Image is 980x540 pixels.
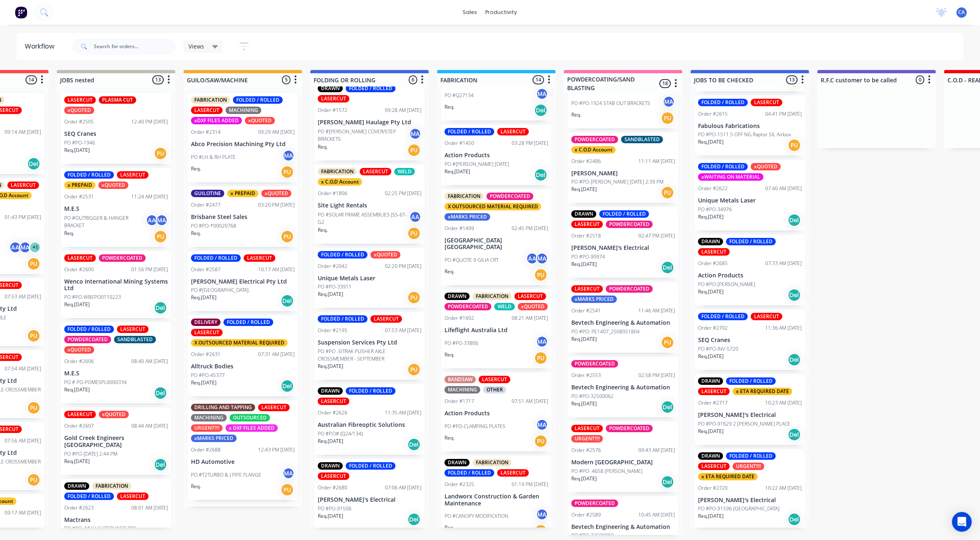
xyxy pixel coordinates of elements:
[318,339,421,346] p: Suspension Services Pty Ltd
[445,398,474,405] div: Order #1717
[314,248,425,308] div: FOLDED / ROLLEDxQUOTEDOrder #204202:20 PM [DATE]Unique Metals LaserPO #PO-33911Req.[DATE]PU
[258,351,295,358] div: 07:31 AM [DATE]
[314,384,425,455] div: DRAWNFOLDED / ROLLEDLASERCUTOrder #262611:35 AM [DATE]Australian Fibreoptic SolutionsPO #P.O# (Q2...
[698,377,723,385] div: DRAWN
[226,107,261,114] div: MACHINING
[29,241,41,254] div: + 1
[318,251,368,258] div: FOLDED / ROLLED
[445,351,454,358] p: Req.
[568,357,678,417] div: POWDERCOATEDOrder #255302:58 PM [DATE]Bevtech Engineering & AutomationPO #PO-32500062Req.[DATE]Del
[526,252,538,265] div: AA
[661,186,674,199] div: PU
[638,307,675,314] div: 11:46 AM [DATE]
[494,303,515,310] div: WELD
[568,282,678,353] div: LASERCUTPOWDERCOATEDxMARKS PRICEDOrder #254111:46 AM [DATE]Bevtech Engineering & AutomationPO #PO...
[64,278,168,292] p: Wenco International Mining Systems Ltd
[765,185,802,192] div: 07:40 AM [DATE]
[445,193,484,200] div: FABRICATION
[64,171,114,179] div: FOLDED / ROLLED
[534,104,547,117] div: Del
[698,99,748,106] div: FOLDED / ROLLED
[385,327,421,334] div: 07:53 AM [DATE]
[514,293,546,300] div: LASERCUT
[282,149,295,162] div: MA
[698,238,723,245] div: DRAWN
[281,230,294,243] div: PU
[9,241,21,254] div: AA
[445,237,548,251] p: [GEOGRAPHIC_DATA] [GEOGRAPHIC_DATA]
[318,315,368,323] div: FOLDED / ROLLED
[473,293,512,300] div: FABRICATION
[698,248,730,256] div: LASERCUT
[445,303,491,310] div: POWDERCOATED
[571,244,675,251] p: [PERSON_NAME]'s Electrical
[64,411,96,418] div: LASERCUT
[445,203,541,210] div: X OUTSOURCED MATERIAL REQUIRED
[318,143,328,151] p: Req.
[568,133,678,203] div: POWDERCOATEDSANDBLASTEDx C.O.D AccountOrder #248611:11 AM [DATE][PERSON_NAME]PO #PO-[PERSON_NAME]...
[534,168,547,182] div: Del
[445,128,494,135] div: FOLDED / ROLLED
[94,38,175,55] input: Search for orders...
[571,360,618,368] div: POWDERCOATED
[227,190,258,197] div: x PREPAID
[318,211,409,226] p: PO #SOLAR FRAME ASSEMBLIES JSS-6T-G2
[64,147,90,154] p: Req. [DATE]
[191,230,201,237] p: Req.
[191,278,295,285] p: [PERSON_NAME] Electrical Pty Ltd
[733,388,792,395] div: x ETA REQUIRED DATE
[512,225,548,232] div: 02:45 PM [DATE]
[445,256,498,264] p: PO #QUOTE 9 GILIA CRT
[599,210,649,218] div: FOLDED / ROLLED
[571,253,605,261] p: PO #PO-90974
[571,393,614,400] p: PO #PO-32500062
[479,376,510,383] div: LASERCUT
[698,206,732,213] p: PO #PO-34976
[445,340,478,347] p: PO #PO-33806
[534,351,547,365] div: PU
[698,272,802,279] p: Action Products
[346,85,396,92] div: FOLDED / ROLLED
[360,168,391,175] div: LASERCUT
[695,160,805,230] div: FOLDED / ROLLEDxQUOTEDxWAITING ON MATERIALOrder #262207:40 AM [DATE]Unique Metals LaserPO #PO-349...
[117,326,149,333] div: LASERCUT
[483,386,506,393] div: OTHER
[64,386,90,393] p: Req. [DATE]
[441,289,552,368] div: DRAWNFABRICATIONLASERCUTPOWDERCOATEDWELDxQUOTEDOrder #160208:21 AM [DATE]Lifeflight Australia Ltd...
[571,221,603,228] div: LASERCUT
[233,96,283,104] div: FOLDED / ROLLED
[64,130,168,137] p: SEQ Cranes
[638,372,675,379] div: 02:58 PM [DATE]
[571,170,675,177] p: [PERSON_NAME]
[188,93,298,182] div: FABRICATIONFOLDED / ROLLEDLASERCUTMACHININGxDXF FILES ADDEDxQUOTEDOrder #231409:29 AM [DATE]Abco ...
[27,401,40,414] div: PU
[385,263,421,270] div: 02:20 PM [DATE]
[7,182,39,189] div: LASERCUT
[788,139,801,152] div: PU
[445,225,474,232] div: Order #1499
[445,386,480,393] div: MACHINING
[698,337,802,344] p: SEQ Cranes
[191,372,225,379] p: PO #PO-45377
[571,100,650,107] p: PO #PO-1924 STAB OUT BRACKETS
[318,409,347,417] div: Order #2626
[64,254,96,262] div: LASERCUT
[661,400,674,414] div: Del
[223,319,273,326] div: FOLDED / ROLLED
[536,335,548,348] div: MA
[571,328,640,335] p: PO #PO: PE1407_2508051804
[751,99,782,106] div: LASERCUT
[64,96,96,104] div: LASERCUT
[765,324,802,332] div: 11:36 AM [DATE]
[258,266,295,273] div: 10:17 AM [DATE]
[765,399,802,407] div: 10:23 AM [DATE]
[445,376,476,383] div: BANDSAW
[441,189,552,286] div: FABRICATIONPOWDERCOATEDX OUTSOURCED MATERIAL REQUIREDxMARKS PRICEDOrder #149902:45 PM [DATE][GEOG...
[191,339,288,347] div: X OUTSOURCED MATERIAL REQUIRED
[191,96,230,104] div: FABRICATION
[695,235,805,305] div: DRAWNFOLDED / ROLLEDLASERCUTOrder #268507:33 AM [DATE]Action ProductsPO #PO-[PERSON_NAME]Req.[DAT...
[61,251,171,319] div: LASERCUTPOWDERCOATEDOrder #260001:56 PM [DATE]Wenco International Mining Systems LtdPO #PO-WBEPO0...
[726,377,776,385] div: FOLDED / ROLLED
[258,404,290,411] div: LASERCUT
[64,118,94,126] div: Order #2505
